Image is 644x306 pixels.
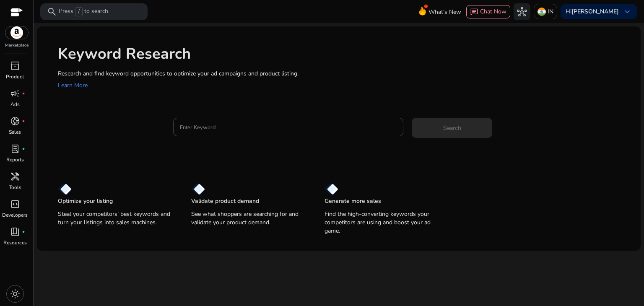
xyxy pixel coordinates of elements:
[191,183,205,195] img: diamond.svg
[58,197,113,205] p: Optimize your listing
[22,119,25,123] span: fiber_manual_record
[6,73,24,80] p: Product
[191,210,308,227] p: See what shoppers are searching for and validate your product demand.
[517,7,527,17] span: hub
[571,8,619,16] b: [PERSON_NAME]
[58,69,632,78] p: Research and find keyword opportunities to optimize your ad campaigns and product listing.
[10,199,20,209] span: code_blocks
[480,8,506,16] span: Chat Now
[2,211,28,219] p: Developers
[22,230,25,233] span: fiber_manual_record
[58,45,632,63] h1: Keyword Research
[466,5,510,18] button: chatChat Now
[9,184,21,191] p: Tools
[10,227,20,237] span: book_4
[75,7,83,16] span: /
[10,61,20,71] span: inventory_2
[548,4,553,19] p: IN
[22,92,25,95] span: fiber_manual_record
[10,144,20,154] span: lab_profile
[10,101,20,108] p: Ads
[22,147,25,150] span: fiber_manual_record
[325,210,441,235] p: Find the high-converting keywords your competitors are using and boost your ad game.
[10,116,20,126] span: donut_small
[10,171,20,182] span: handyman
[622,7,632,17] span: keyboard_arrow_down
[538,8,546,16] img: in.svg
[47,7,57,17] span: search
[566,9,619,15] p: Hi
[10,88,20,99] span: campaign
[514,3,530,20] button: hub
[10,289,20,299] span: light_mode
[5,26,28,39] img: amazon.svg
[470,8,478,16] span: chat
[5,42,29,49] p: Marketplace
[191,197,259,205] p: Validate product demand
[58,210,174,227] p: Steal your competitors’ best keywords and turn your listings into sales machines.
[325,197,381,205] p: Generate more sales
[6,156,24,163] p: Reports
[428,5,461,19] span: What's New
[58,183,72,195] img: diamond.svg
[325,183,338,195] img: diamond.svg
[9,128,21,136] p: Sales
[3,239,27,246] p: Resources
[58,81,88,89] a: Learn More
[59,7,108,16] p: Press to search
